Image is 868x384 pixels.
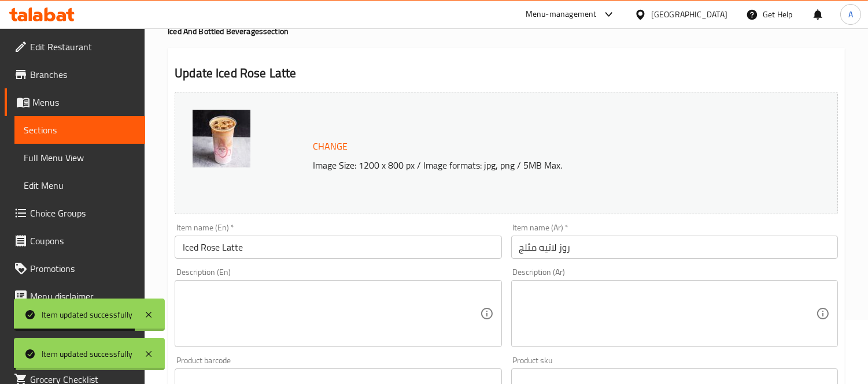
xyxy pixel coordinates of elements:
[5,282,145,310] a: Menu disclaimer
[5,61,145,88] a: Branches
[14,172,145,199] a: Edit Menu
[30,289,136,303] span: Menu disclaimer
[14,144,145,172] a: Full Menu View
[168,25,845,37] h4: Iced And Bottled Beverages section
[308,158,779,172] p: Image Size: 1200 x 800 px / Image formats: jpg, png / 5MB Max.
[511,236,838,259] input: Enter name Ar
[526,8,597,21] div: Menu-management
[5,88,145,116] a: Menus
[14,116,145,144] a: Sections
[30,40,136,54] span: Edit Restaurant
[5,199,145,227] a: Choice Groups
[32,95,136,109] span: Menus
[24,178,136,192] span: Edit Menu
[42,348,132,360] div: Item updated successfully
[30,317,136,331] span: Upsell
[24,151,136,165] span: Full Menu View
[42,308,132,321] div: Item updated successfully
[30,68,136,81] span: Branches
[30,262,136,275] span: Promotions
[30,206,136,220] span: Choice Groups
[5,255,145,282] a: Promotions
[5,33,145,61] a: Edit Restaurant
[5,338,145,366] a: Coverage Report
[30,234,136,248] span: Coupons
[308,135,352,158] button: Change
[175,65,838,82] h2: Update Iced Rose Latte
[313,138,348,155] span: Change
[175,236,501,259] input: Enter name En
[24,123,136,137] span: Sections
[848,8,853,21] span: A
[5,310,145,338] a: Upsell
[193,110,250,167] img: Iced_Rose_Latte_638840093861951159.jpg
[651,8,727,21] div: [GEOGRAPHIC_DATA]
[5,227,145,255] a: Coupons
